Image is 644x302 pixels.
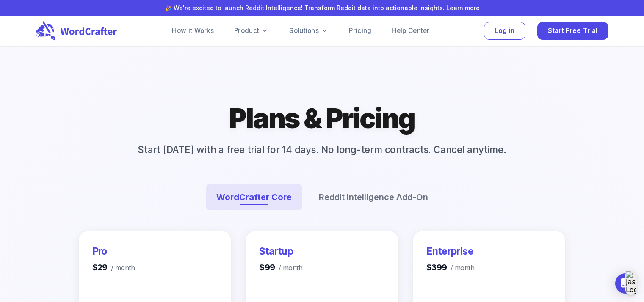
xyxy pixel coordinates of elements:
a: Help Center [392,26,429,36]
button: Reddit Intelligence Add-On [309,184,438,210]
a: Solutions [289,26,329,36]
div: Open Intercom Messenger [615,273,636,294]
button: Start Free Trial [537,22,608,40]
button: Log in [484,22,525,40]
a: Pricing [349,26,371,36]
span: / month [108,262,135,274]
h3: Pro [92,244,135,258]
h4: $29 [92,261,135,274]
span: Start Free Trial [548,25,598,37]
a: How it Works [172,26,214,36]
h4: $99 [259,261,302,274]
p: 🎉 We're excited to launch Reddit Intelligence! Transform Reddit data into actionable insights. [14,3,630,12]
h1: Plans & Pricing [229,101,415,136]
button: WordCrafter Core [206,184,302,210]
p: Start [DATE] with a free trial for 14 days. No long-term contracts. Cancel anytime. [124,143,520,157]
h3: Startup [259,244,302,258]
h3: Enterprise [426,244,474,258]
h4: $399 [426,261,474,274]
a: Product [234,26,269,36]
span: / month [275,262,302,274]
span: Log in [495,25,515,37]
span: / month [447,262,474,274]
a: Learn more [446,4,480,11]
